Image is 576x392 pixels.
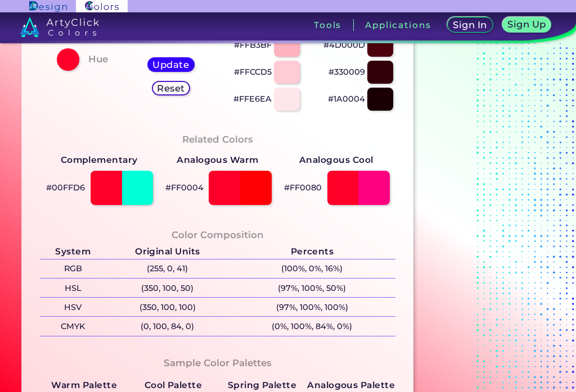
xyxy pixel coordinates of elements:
[233,92,272,106] p: #FFE6EA
[507,20,546,29] h5: Sign Up
[61,153,138,167] strong: Complementary
[157,84,184,93] h5: Reset
[284,181,322,194] p: #FF0080
[328,65,365,79] p: #330009
[20,17,100,37] img: logo_artyclick_colors_white.svg
[29,1,67,12] img: ArtyClick Design logo
[228,380,297,390] strong: Spring Palette
[40,298,106,316] p: HSV
[314,21,341,29] h3: Tools
[106,259,229,278] p: (255, 0, 41)
[229,317,396,335] p: (0%, 100%, 84%, 0%)
[51,380,117,390] strong: Warm Palette
[229,279,396,297] p: (97%, 100%, 50%)
[177,153,259,167] strong: Analogous Warm
[106,244,229,259] h5: Original Units
[106,279,229,297] p: (350, 100, 50)
[365,21,431,29] h3: Applications
[299,153,373,167] strong: Analogous Cool
[182,131,253,148] h4: Related Colors
[453,20,487,29] h5: Sign In
[172,227,264,243] h4: Color Composition
[40,317,106,335] p: CMYK
[165,181,204,194] p: #FF0004
[152,60,189,69] h5: Update
[328,92,365,106] p: #1A0004
[164,355,272,371] h4: Sample Color Palettes
[106,298,229,316] p: (350, 100, 100)
[447,17,493,33] a: Sign In
[40,259,106,278] p: RGB
[40,244,106,259] h5: System
[502,17,552,33] a: Sign Up
[40,279,106,297] p: HSL
[229,244,396,259] h5: Percents
[307,380,395,390] strong: Analogous Palette
[229,298,396,316] p: (97%, 100%, 100%)
[46,181,85,194] p: #00FFD6
[145,380,202,390] strong: Cool Palette
[106,317,229,335] p: (0, 100, 84, 0)
[229,259,396,278] p: (100%, 0%, 16%)
[234,65,272,79] p: #FFCCD5
[88,51,108,67] h4: Hue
